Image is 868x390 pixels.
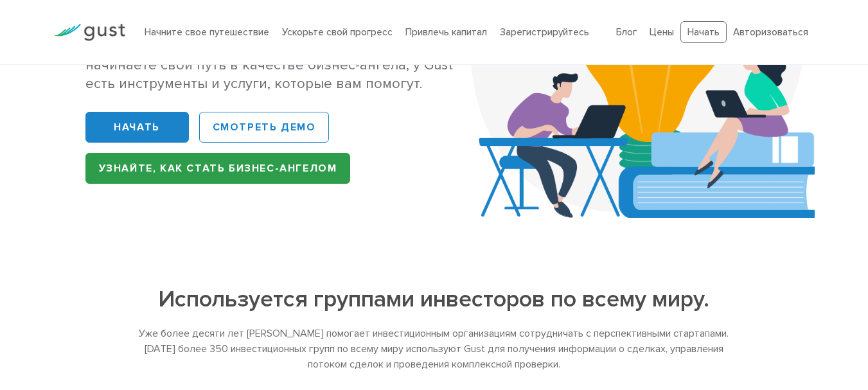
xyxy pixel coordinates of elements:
[85,153,351,184] a: Узнайте, как стать бизнес-ангелом
[114,121,160,134] font: Начать
[99,162,337,175] font: Узнайте, как стать бизнес-ангелом
[85,112,189,143] a: Начать
[680,21,727,44] a: Начать
[687,26,720,38] font: Начать
[139,327,729,370] font: Уже более десяти лет [PERSON_NAME] помогает инвестиционным организациям сотрудничать с перспектив...
[500,26,589,38] a: Зарегистрируйтесь
[53,24,125,41] img: Логотип Порыва
[650,26,674,38] a: Цены
[158,285,709,313] font: Используется группами инвесторов по всему миру.
[733,26,808,38] a: Авторизоваться
[199,112,330,143] a: СМОТРЕТЬ ДЕМО
[145,26,269,38] a: Начните свое путешествие
[616,26,637,38] a: Блог
[282,26,393,38] a: Ускорьте свой прогресс
[213,121,316,134] font: СМОТРЕТЬ ДЕМО
[405,26,487,38] a: Привлечь капитал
